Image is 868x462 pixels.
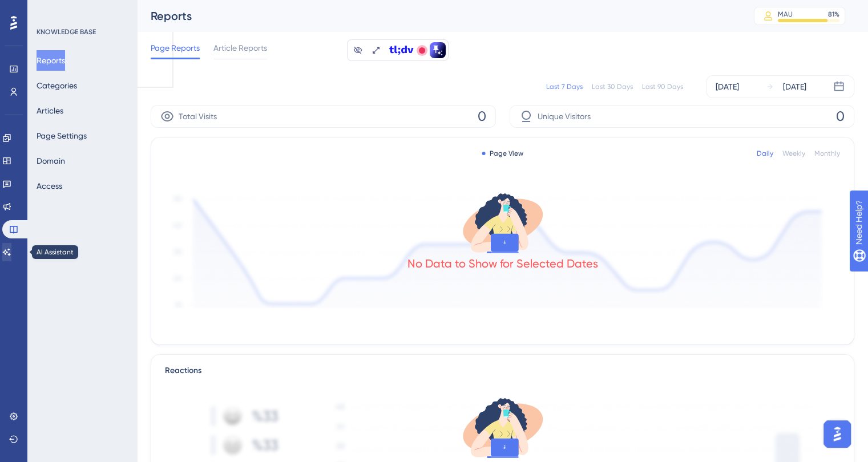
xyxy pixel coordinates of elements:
[37,50,65,71] button: Reports
[151,8,725,24] div: Reports
[478,107,486,125] span: 0
[820,417,854,451] iframe: UserGuiding AI Assistant Launcher
[782,149,805,158] div: Weekly
[37,125,87,146] button: Page Settings
[836,107,845,125] span: 0
[179,110,217,123] span: Total Visits
[407,256,598,271] div: No Data to Show for Selected Dates
[828,10,839,19] div: 81 %
[592,82,633,91] div: Last 30 Days
[37,27,96,37] div: KNOWLEDGE BASE
[757,149,773,158] div: Daily
[538,110,591,123] span: Unique Visitors
[482,149,523,158] div: Page View
[546,82,583,91] div: Last 7 Days
[778,10,793,19] div: MAU
[716,80,739,94] div: [DATE]
[213,41,267,55] span: Article Reports
[165,364,840,378] div: Reactions
[783,80,806,94] div: [DATE]
[642,82,683,91] div: Last 90 Days
[814,149,840,158] div: Monthly
[37,100,63,121] button: Articles
[27,3,71,17] span: Need Help?
[37,151,65,171] button: Domain
[37,176,62,196] button: Access
[37,75,77,96] button: Categories
[151,41,200,55] span: Page Reports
